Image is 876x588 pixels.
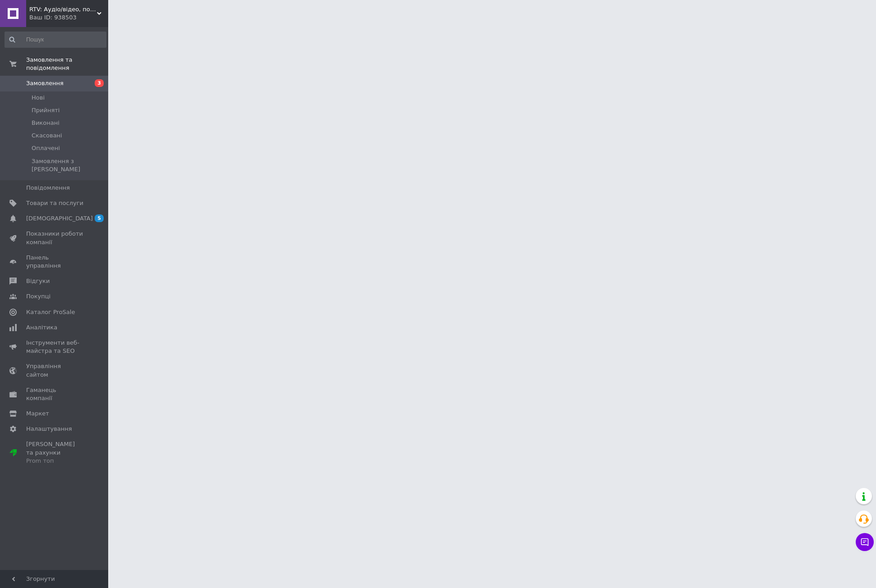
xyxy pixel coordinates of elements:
span: Виконані [32,119,60,127]
span: Замовлення [26,79,64,87]
span: Замовлення з [PERSON_NAME] [32,157,105,173]
span: [DEMOGRAPHIC_DATA] [26,214,93,223]
span: 5 [95,214,104,222]
div: Ваш ID: 938503 [29,14,108,22]
span: Управління сайтом [26,362,83,378]
span: Покупці [26,292,50,301]
span: Нові [32,94,45,102]
span: 3 [95,79,104,87]
span: Прийняті [32,106,60,114]
span: Замовлення та повідомлення [26,56,108,72]
span: Відгуки [26,277,50,285]
input: Пошук [5,32,106,48]
span: Налаштування [26,425,72,433]
span: Каталог ProSale [26,308,75,316]
span: Панель управління [26,254,83,270]
span: Товари та послуги [26,199,83,207]
span: [PERSON_NAME] та рахунки [26,440,83,465]
span: Аналітика [26,324,57,332]
button: Чат з покупцем [856,533,874,551]
span: RTV: Аудіо/відео, побутова та комп'ютерна техніка з Європи [29,5,97,14]
span: Маркет [26,410,49,418]
span: Скасовані [32,132,62,140]
span: Гаманець компанії [26,386,83,402]
div: Prom топ [26,457,83,465]
span: Оплачені [32,144,60,152]
span: Інструменти веб-майстра та SEO [26,339,83,355]
span: Показники роботи компанії [26,230,83,246]
span: Повідомлення [26,184,70,192]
